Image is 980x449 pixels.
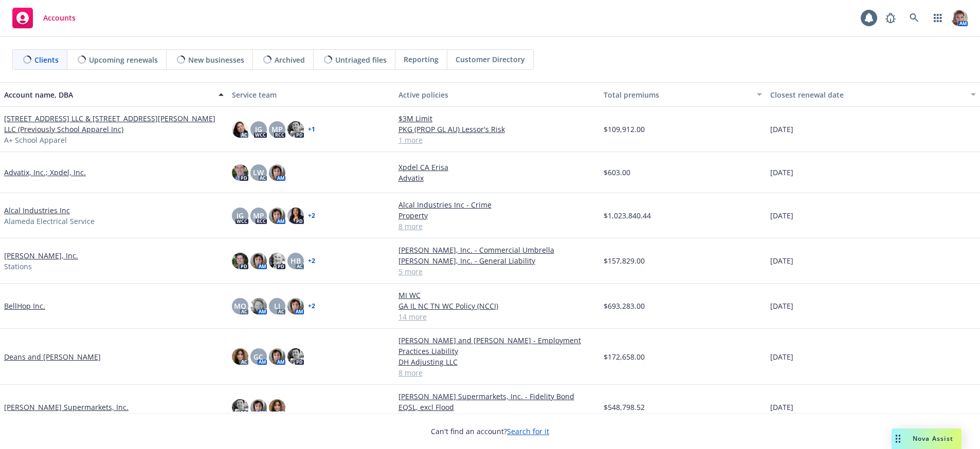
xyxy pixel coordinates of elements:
[770,301,793,311] span: [DATE]
[398,357,596,367] a: DH Adjusting LLC
[398,255,596,266] a: [PERSON_NAME], Inc. - General Liability
[287,121,304,138] img: photo
[431,426,549,437] span: Can't find an account?
[398,124,596,135] a: PKG (PROP GL AU) Lessor's Risk
[250,399,267,416] img: photo
[951,10,968,26] img: photo
[398,290,596,301] a: MI WC
[4,261,32,272] span: Stations
[4,167,86,178] a: Advatix, Inc.; Xpdel, Inc.
[291,255,301,266] span: HB
[8,4,80,32] a: Accounts
[269,348,285,365] img: photo
[770,167,793,178] span: [DATE]
[4,402,129,413] a: [PERSON_NAME] Supermarkets, Inc.
[255,124,262,135] span: JG
[770,124,793,135] span: [DATE]
[604,301,645,311] span: $693,283.00
[4,351,101,362] a: Deans and [PERSON_NAME]
[274,301,280,311] span: LI
[250,253,267,269] img: photo
[913,434,953,443] span: Nova Assist
[253,167,264,178] span: LW
[398,162,596,173] a: Xpdel CA Erisa
[770,402,793,413] span: [DATE]
[892,428,961,449] button: Nova Assist
[770,210,793,221] span: [DATE]
[398,173,596,183] a: Advatix
[770,255,793,266] span: [DATE]
[232,89,390,100] div: Service team
[43,14,76,22] span: Accounts
[308,303,315,309] a: + 2
[398,266,596,277] a: 5 more
[34,54,59,65] span: Clients
[398,135,596,145] a: 1 more
[404,54,439,65] span: Reporting
[269,164,285,181] img: photo
[4,89,212,100] div: Account name, DBA
[287,298,304,314] img: photo
[604,167,630,178] span: $603.00
[398,311,596,322] a: 14 more
[275,54,305,65] span: Archived
[398,89,596,100] div: Active policies
[269,253,285,269] img: photo
[89,54,158,65] span: Upcoming renewals
[892,428,904,449] div: Drag to move
[770,89,965,100] div: Closest renewal date
[770,351,793,362] span: [DATE]
[398,391,596,402] a: [PERSON_NAME] Supermarkets, Inc. - Fidelity Bond
[4,216,95,227] span: Alameda Electrical Service
[232,164,248,181] img: photo
[287,208,304,224] img: photo
[456,54,525,65] span: Customer Directory
[604,255,645,266] span: $157,829.00
[4,113,224,135] a: [STREET_ADDRESS] LLC & [STREET_ADDRESS][PERSON_NAME] LLC (Previously School Apparel Inc)
[253,351,263,362] span: GC
[250,298,267,314] img: photo
[398,199,596,210] a: Alcal Industries Inc - Crime
[271,124,283,135] span: MP
[398,335,596,357] a: [PERSON_NAME] and [PERSON_NAME] - Employment Practices Liability
[398,221,596,232] a: 8 more
[232,348,248,365] img: photo
[269,399,285,416] img: photo
[398,113,596,124] a: $3M Limit
[604,210,651,221] span: $1,023,840.44
[394,82,600,107] button: Active policies
[228,82,394,107] button: Service team
[234,301,246,311] span: MQ
[398,210,596,221] a: Property
[188,54,244,65] span: New businesses
[232,253,248,269] img: photo
[4,250,78,261] a: [PERSON_NAME], Inc.
[308,258,315,264] a: + 2
[928,8,948,28] a: Switch app
[4,135,67,145] span: A+ School Apparel
[600,82,766,107] button: Total premiums
[604,124,645,135] span: $109,912.00
[4,205,70,216] a: Alcal Industries Inc
[398,245,596,255] a: [PERSON_NAME], Inc. - Commercial Umbrella
[335,54,387,65] span: Untriaged files
[232,121,248,138] img: photo
[253,210,264,221] span: MP
[4,301,45,311] a: BellHop Inc.
[604,402,645,413] span: $548,798.52
[308,213,315,219] a: + 2
[308,126,315,133] a: + 1
[880,8,901,28] a: Report a Bug
[232,399,248,416] img: photo
[398,301,596,311] a: GA IL NC TN WC Policy (NCCI)
[507,426,549,436] a: Search for it
[766,82,980,107] button: Closest renewal date
[237,210,244,221] span: JG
